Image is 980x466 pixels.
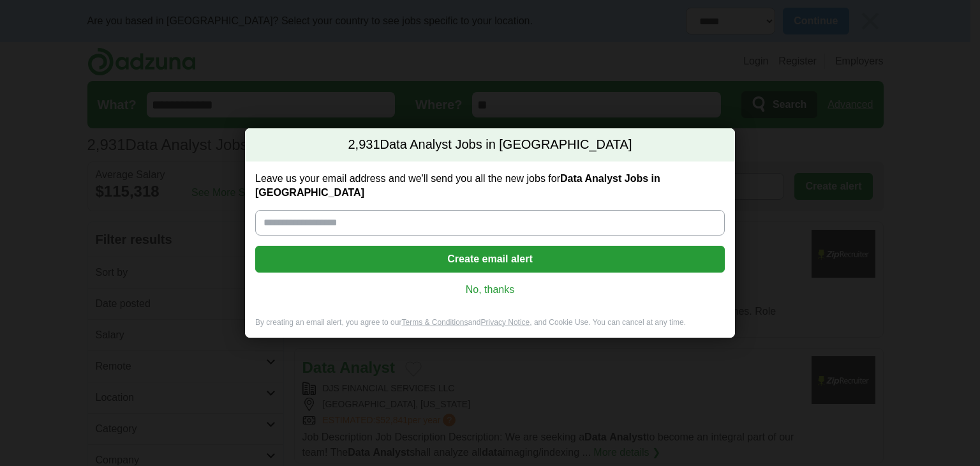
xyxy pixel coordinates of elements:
button: Create email alert [255,246,725,273]
a: Terms & Conditions [401,318,468,327]
label: Leave us your email address and we'll send you all the new jobs for [255,172,725,200]
a: Privacy Notice [481,318,530,327]
span: 2,931 [348,136,380,154]
h2: Data Analyst Jobs in [GEOGRAPHIC_DATA] [245,128,735,162]
strong: Data Analyst Jobs in [GEOGRAPHIC_DATA] [255,173,660,198]
a: No, thanks [265,283,715,297]
div: By creating an email alert, you agree to our and , and Cookie Use. You can cancel at any time. [245,317,735,338]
